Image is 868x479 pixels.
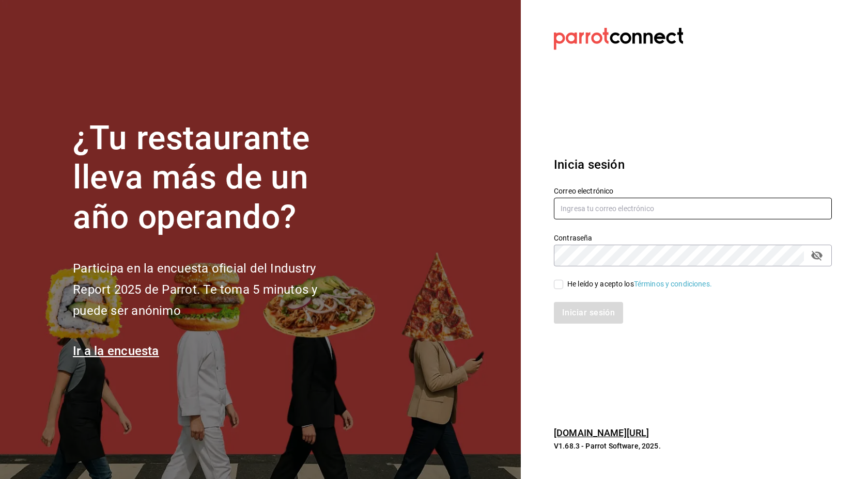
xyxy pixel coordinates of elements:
div: He leído y acepto los [567,279,712,290]
label: Correo electrónico [554,187,832,194]
label: Contraseña [554,234,832,241]
h1: ¿Tu restaurante lleva más de un año operando? [73,119,352,237]
h2: Participa en la encuesta oficial del Industry Report 2025 de Parrot. Te toma 5 minutos y puede se... [73,258,352,321]
a: Términos y condiciones. [634,280,712,288]
h3: Inicia sesión [554,155,832,174]
input: Ingresa tu correo electrónico [554,198,832,219]
a: [DOMAIN_NAME][URL] [554,427,649,438]
p: V1.68.3 - Parrot Software, 2025. [554,441,832,451]
a: Ir a la encuesta [73,344,159,358]
button: passwordField [808,247,826,264]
